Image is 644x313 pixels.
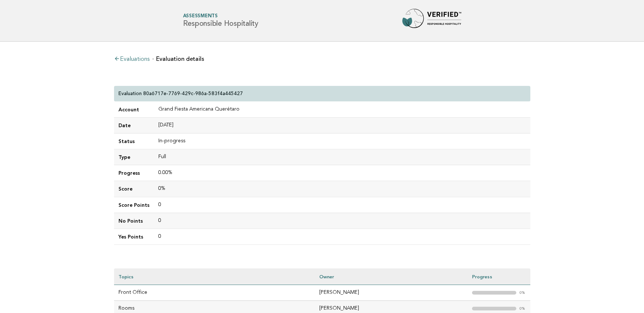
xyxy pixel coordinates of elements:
td: 0 [154,213,530,229]
td: Progress [114,165,154,181]
td: Status [114,133,154,149]
td: In-progress [154,133,530,149]
td: [DATE] [154,118,530,133]
th: Topics [114,268,315,285]
td: Grand Fiesta Americana Querétaro [154,102,530,118]
td: 0% [154,181,530,197]
em: 0% [519,307,526,311]
td: Type [114,149,154,165]
td: Account [114,102,154,118]
td: 0.00% [154,165,530,181]
span: Assessments [183,14,258,19]
img: Forbes Travel Guide [402,9,461,32]
td: [PERSON_NAME] [315,285,467,301]
td: Full [154,149,530,165]
th: Owner [315,268,467,285]
td: 0 [154,229,530,244]
th: Progress [468,268,530,285]
td: Yes Points [114,229,154,244]
td: No Points [114,213,154,229]
em: 0% [519,291,526,295]
td: Score [114,181,154,197]
td: Score Points [114,197,154,213]
li: Evaluation details [152,56,204,62]
td: 0 [154,197,530,213]
a: Evaluations [114,56,149,62]
h1: Responsible Hospitality [183,14,258,28]
td: Date [114,118,154,133]
p: Evaluation 80a6717e-7769-429c-986a-583f4a445427 [118,90,243,97]
td: Front Office [114,285,315,301]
